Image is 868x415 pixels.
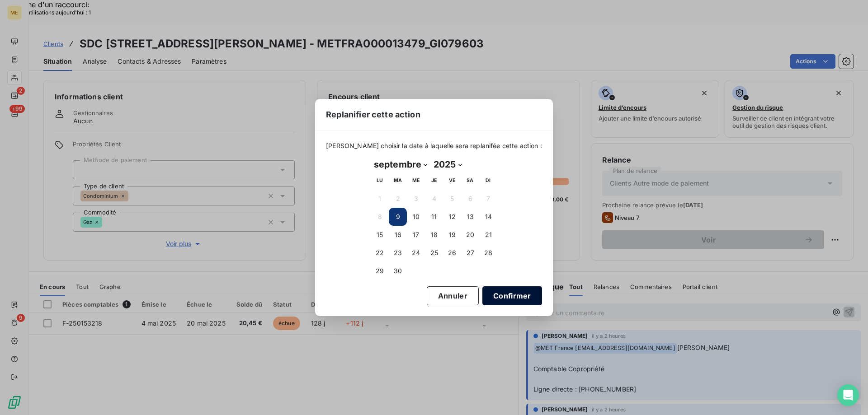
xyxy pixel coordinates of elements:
button: Confirmer [482,286,542,305]
button: 21 [479,226,497,244]
span: Replanifier cette action [326,108,420,121]
button: 30 [389,262,407,280]
th: jeudi [425,172,443,190]
span: [PERSON_NAME] choisir la date à laquelle sera replanifée cette action : [326,141,542,150]
button: 12 [443,208,461,226]
button: 28 [479,244,497,262]
button: 8 [371,208,389,226]
button: 26 [443,244,461,262]
button: 11 [425,208,443,226]
button: 20 [461,226,479,244]
button: 2 [389,190,407,208]
button: 17 [407,226,425,244]
button: 15 [371,226,389,244]
button: 29 [371,262,389,280]
th: dimanche [479,172,497,190]
button: 24 [407,244,425,262]
button: 10 [407,208,425,226]
button: 14 [479,208,497,226]
button: 13 [461,208,479,226]
button: 16 [389,226,407,244]
button: 7 [479,190,497,208]
button: 27 [461,244,479,262]
button: 22 [371,244,389,262]
button: 23 [389,244,407,262]
button: 1 [371,190,389,208]
button: 6 [461,190,479,208]
button: 5 [443,190,461,208]
div: Open Intercom Messenger [837,384,859,406]
th: samedi [461,172,479,190]
button: 25 [425,244,443,262]
button: Annuler [427,286,479,305]
button: 18 [425,226,443,244]
th: lundi [371,172,389,190]
th: vendredi [443,172,461,190]
button: 3 [407,190,425,208]
button: 19 [443,226,461,244]
th: mardi [389,172,407,190]
th: mercredi [407,172,425,190]
button: 9 [389,208,407,226]
button: 4 [425,190,443,208]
